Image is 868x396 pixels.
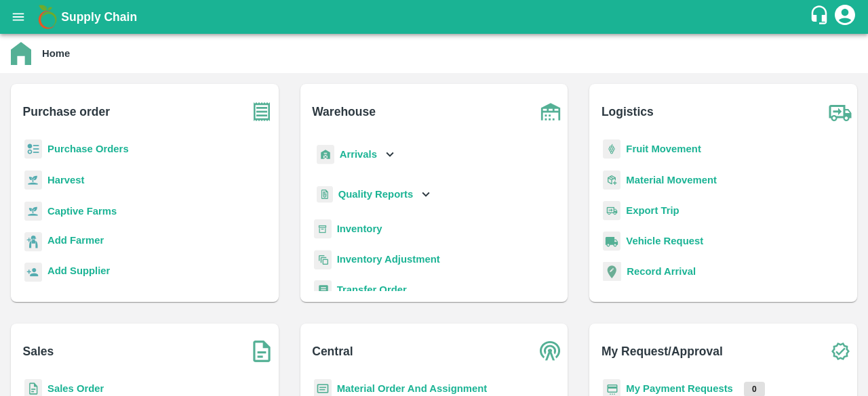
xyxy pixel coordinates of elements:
[534,334,568,368] img: central
[11,42,31,65] img: home
[42,48,70,59] b: Home
[34,3,61,30] img: logo
[317,186,333,203] img: qualityReport
[23,342,54,361] b: Sales
[3,1,34,32] button: open drawer
[626,383,733,394] a: My Payment Requests
[603,139,620,159] img: fruit
[23,102,110,121] b: Purchase order
[47,175,84,185] a: Harvest
[24,232,42,252] img: farmer
[627,266,696,277] a: Record Arrival
[47,144,129,154] a: Purchase Orders
[47,265,110,276] b: Add Supplier
[47,383,104,394] a: Sales Order
[314,181,434,208] div: Quality Reports
[61,7,809,26] a: Supply Chain
[603,201,620,221] img: delivery
[47,233,104,251] a: Add Farmer
[24,170,42,190] img: harvest
[314,139,398,170] div: Arrivals
[47,263,110,282] a: Add Supplier
[24,263,42,282] img: supplier
[340,149,377,160] b: Arrivals
[337,254,440,265] a: Inventory Adjustment
[603,170,620,190] img: material
[61,10,137,24] b: Supply Chain
[833,3,857,31] div: account of current user
[314,250,332,269] img: inventory
[312,102,376,121] b: Warehouse
[823,334,857,368] img: check
[603,262,621,281] img: recordArrival
[534,95,568,129] img: warehouse
[314,280,332,300] img: whTransfer
[47,235,104,246] b: Add Farmer
[245,334,279,368] img: soSales
[337,383,488,394] a: Material Order And Assignment
[601,102,654,121] b: Logistics
[823,95,857,129] img: truck
[626,144,701,154] a: Fruit Movement
[245,95,279,129] img: purchase
[47,206,117,217] a: Captive Farms
[314,219,332,239] img: whInventory
[603,232,620,251] img: vehicle
[338,189,414,200] b: Quality Reports
[24,139,42,159] img: reciept
[317,145,334,164] img: whArrival
[626,205,679,216] a: Export Trip
[626,236,703,246] a: Vehicle Request
[312,342,353,361] b: Central
[601,342,723,361] b: My Request/Approval
[337,284,407,295] a: Transfer Order
[337,223,382,234] a: Inventory
[809,5,833,29] div: customer-support
[626,175,717,185] a: Material Movement
[24,201,42,221] img: harvest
